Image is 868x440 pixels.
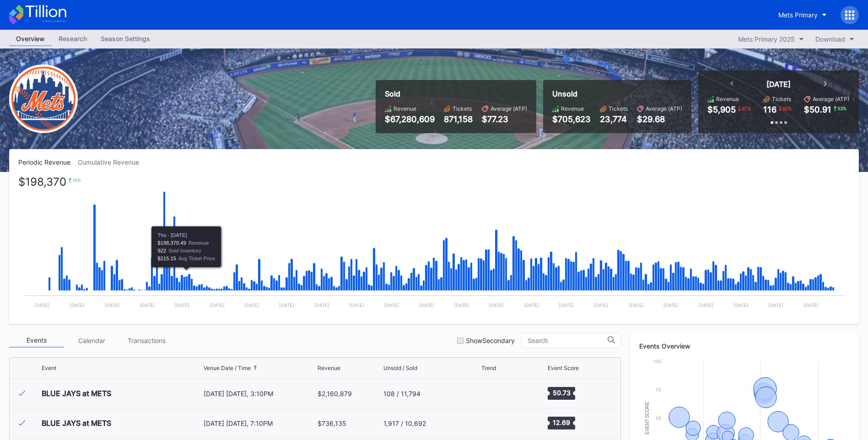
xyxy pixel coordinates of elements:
[105,302,120,308] text: [DATE]
[491,105,527,112] div: Average (ATP)
[318,419,346,427] div: $736,135
[629,302,644,308] text: [DATE]
[42,365,56,371] div: Event
[18,158,78,166] div: Periodic Revenue
[813,96,849,102] div: Average (ATP)
[707,105,736,114] div: $5,905
[244,302,259,308] text: [DATE]
[383,365,417,371] div: Unsold / Sold
[763,105,776,114] div: 116
[9,333,64,348] div: Events
[52,32,94,46] a: Research
[42,389,111,398] div: BLUE JAYS at METS
[524,302,539,308] text: [DATE]
[771,6,834,23] button: Mets Primary
[482,114,527,124] div: $77.23
[733,33,809,45] button: Mets Primary 2025
[64,333,119,348] div: Calendar
[204,419,315,427] div: [DATE] [DATE], 7:10PM
[174,302,189,308] text: [DATE]
[9,64,78,133] img: New-York-Mets-Transparent.png
[419,302,434,308] text: [DATE]
[489,302,504,308] text: [DATE]
[738,35,795,43] div: Mets Primary 2025
[384,302,399,308] text: [DATE]
[119,333,174,348] div: Transactions
[561,105,584,112] div: Revenue
[528,337,608,344] input: Search
[766,80,791,89] div: [DATE]
[811,33,859,45] button: Download
[383,390,421,397] div: 108 / 11,794
[42,419,111,428] div: BLUE JAYS at METS
[653,359,661,364] text: 100
[600,114,628,124] div: 23,774
[204,390,315,397] div: [DATE] [DATE], 3:10PM
[593,302,609,308] text: [DATE]
[804,105,831,114] div: $50.91
[444,114,473,124] div: 871,158
[72,177,81,183] div: 18 %
[94,32,157,45] div: Season Settings
[609,105,628,112] div: Tickets
[548,365,579,371] div: Event Score
[772,96,791,102] div: Tickets
[656,415,661,421] text: 50
[385,114,435,124] div: $67,280,609
[466,337,515,344] div: Show Secondary
[314,302,329,308] text: [DATE]
[741,105,752,112] div: 87 %
[552,89,682,98] div: Unsold
[481,412,509,435] svg: Chart title
[803,302,819,308] text: [DATE]
[639,342,850,350] div: Events Overview
[778,11,818,19] div: Mets Primary
[318,365,340,371] div: Revenue
[552,114,591,124] div: $705,623
[78,158,146,166] div: Cumulative Revenue
[552,389,570,397] text: 50.73
[204,365,251,371] div: Venue Date / Time
[656,387,661,392] text: 75
[559,302,574,308] text: [DATE]
[9,32,52,46] a: Overview
[349,302,364,308] text: [DATE]
[637,114,682,124] div: $29.68
[383,419,426,427] div: 1,917 / 10,692
[553,419,570,426] text: 12.69
[768,302,783,308] text: [DATE]
[18,177,66,186] div: $198,370
[716,96,739,102] div: Revenue
[279,302,294,308] text: [DATE]
[94,32,157,46] a: Season Settings
[385,89,527,98] div: Sold
[318,390,352,397] div: $2,160,879
[35,302,50,308] text: [DATE]
[733,302,749,308] text: [DATE]
[52,32,94,45] div: Research
[453,105,472,112] div: Tickets
[782,105,793,112] div: 92 %
[140,302,155,308] text: [DATE]
[210,302,225,308] text: [DATE]
[70,302,85,308] text: [DATE]
[663,302,679,308] text: [DATE]
[18,177,850,315] svg: Chart title
[646,105,682,112] div: Average (ATP)
[481,382,509,405] svg: Chart title
[481,365,496,371] div: Trend
[815,35,845,43] div: Download
[836,105,847,112] div: 53 %
[645,402,650,435] text: Event Score
[454,302,469,308] text: [DATE]
[394,105,416,112] div: Revenue
[699,302,714,308] text: [DATE]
